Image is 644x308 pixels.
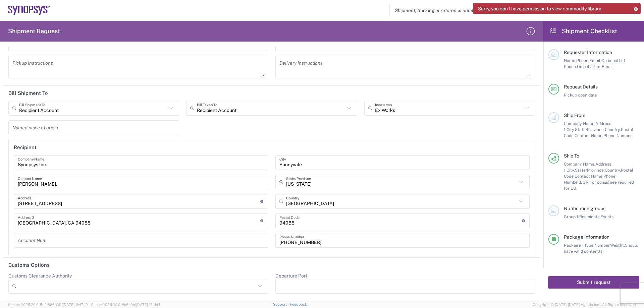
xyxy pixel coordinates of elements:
[610,243,625,248] span: Weight,
[8,262,50,268] h2: Customs Options
[14,144,37,151] h2: Recipient
[564,50,612,55] span: Requester Information
[577,64,613,69] span: On behalf of Email
[63,303,88,307] span: [DATE] 11:47:12
[579,214,600,219] span: Recipients,
[603,133,632,138] span: Phone Number
[564,113,585,118] span: Ship From
[600,214,613,219] span: Events
[567,127,575,132] span: City,
[575,133,603,138] span: Contact Name,
[575,174,603,179] span: Contact Name,
[564,93,597,98] span: Pickup open date
[589,58,601,63] span: Email,
[8,273,72,279] label: Customs Clearance Authority
[564,84,598,89] span: Request Details
[564,121,595,126] span: Company Name,
[564,243,584,248] span: Package 1:
[91,303,160,307] span: Client: 2025.20.0-8c6e0cf
[564,162,595,167] span: Company Name,
[390,4,563,17] input: Shipment, tracking or reference number
[584,243,594,248] span: Type,
[275,273,307,279] label: Departure Port
[564,58,576,63] span: Name,
[136,303,160,307] span: [DATE] 12:11:14
[564,234,609,240] span: Package Information
[273,302,290,306] a: Support
[549,27,617,35] h2: Shipment Checklist
[564,153,579,159] span: Ship To
[567,168,575,173] span: City,
[478,6,602,12] span: Sorry, you don't have permission to view commodity library.
[8,27,60,35] h2: Shipment Request
[575,168,605,173] span: State/Province,
[8,303,88,307] span: Server: 2025.20.0-5efa686e39f
[564,214,579,219] span: Group 1:
[290,302,307,306] a: Feedback
[564,206,605,211] span: Notification groups
[564,180,634,191] span: EORI for consignee required for EU
[533,302,636,308] span: Copyright © [DATE]-[DATE] Agistix Inc., All Rights Reserved
[594,243,610,248] span: Number,
[548,276,639,289] button: Submit request
[576,58,589,63] span: Phone,
[575,127,605,132] span: State/Province,
[605,168,621,173] span: Country,
[605,127,621,132] span: Country,
[8,90,48,97] h2: Bill Shipment To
